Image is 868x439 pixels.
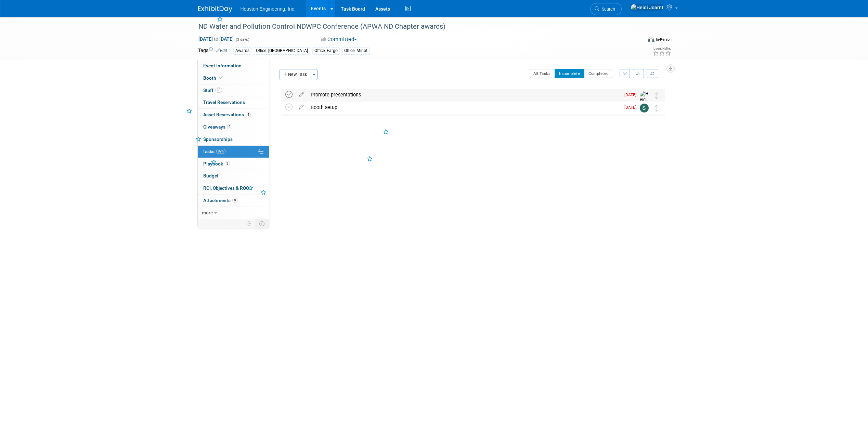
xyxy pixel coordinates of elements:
div: Office: Fargo [312,47,340,54]
a: Edit [216,48,227,53]
span: [DATE] [624,105,640,110]
span: more [202,210,213,215]
span: Booth [203,75,224,81]
span: Sponsorships [203,136,233,142]
button: Committed [319,36,360,43]
button: Incomplete [555,69,584,78]
button: Completed [584,69,613,78]
span: ROI, Objectives & ROO [203,185,249,191]
span: 92% [216,149,225,154]
span: Houston Engineering, Inc. [241,6,296,12]
a: more [198,207,269,219]
span: 10 [215,88,222,93]
span: Event Information [203,63,242,68]
a: Tasks92% [198,146,269,158]
span: Asset Reservations [203,112,251,117]
i: Move task [655,92,659,99]
img: ExhibitDay [198,6,232,13]
a: Booth [198,72,269,84]
span: (3 days) [235,37,249,42]
img: Savannah Hartsoch [640,104,649,112]
div: Awards [233,47,251,54]
td: Tags [198,47,227,55]
a: Attachments8 [198,195,269,207]
span: Search [599,6,615,12]
div: In-Person [656,37,672,42]
span: Attachments [203,198,237,203]
span: 1 [227,124,232,129]
span: Travel Reservations [203,99,245,105]
span: [DATE] [624,92,640,97]
div: ND Water and Pollution Control NDWPC Conference (APWA ND Chapter awards) [196,21,632,33]
img: Heidi Joarnt [631,4,664,11]
i: Booth reservation complete [219,76,223,80]
a: Staff10 [198,84,269,96]
span: Tasks [203,149,225,154]
span: Budget [203,173,219,178]
div: Booth setup [307,102,620,113]
a: Asset Reservations4 [198,109,269,121]
span: 8 [232,198,237,203]
div: Office: [GEOGRAPHIC_DATA] [254,47,310,54]
a: Event Information [198,60,269,72]
div: Event Format [601,36,672,46]
td: Toggle Event Tabs [255,219,269,228]
a: Giveaways1 [198,121,269,133]
img: Heidi Joarnt [640,91,650,115]
span: Playbook [203,161,230,167]
span: to [213,36,219,42]
img: Format-Inperson.png [648,37,655,42]
span: Staff [203,88,222,93]
a: Refresh [647,69,658,78]
a: Search [590,3,622,15]
div: Office: Minot [342,47,370,54]
a: Travel Reservations [198,96,269,108]
td: Personalize Event Tab Strip [243,219,255,228]
button: All Tasks [529,69,555,78]
span: 2 [225,161,230,166]
i: Move task [655,105,659,111]
div: Promote presentations [307,89,620,101]
a: Sponsorships [198,133,269,145]
a: Playbook2 [198,158,269,170]
a: ROI, Objectives & ROO [198,182,269,194]
span: 4 [246,112,251,117]
a: Budget [198,170,269,182]
button: New Task [280,69,311,80]
span: Giveaways [203,124,232,130]
a: edit [295,104,307,110]
span: [DATE] [DATE] [198,36,234,42]
a: edit [295,92,307,98]
div: Event Rating [653,47,671,50]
